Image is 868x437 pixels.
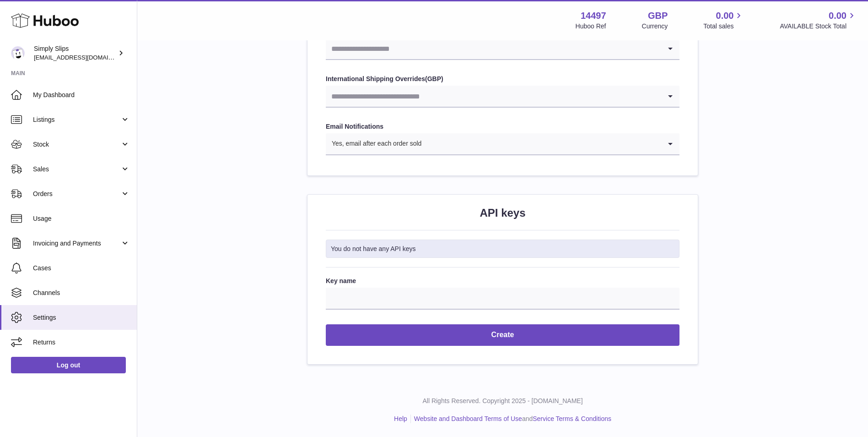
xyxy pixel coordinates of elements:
span: Cases [33,264,130,273]
input: Search for option [326,86,661,107]
span: Returns [33,338,130,347]
div: Currency [642,22,668,31]
div: Simply Slips [34,44,116,62]
span: ( ) [425,75,443,82]
span: [EMAIL_ADDRESS][DOMAIN_NAME] [34,54,135,61]
p: All Rights Reserved. Copyright 2025 - [DOMAIN_NAME] [145,397,861,405]
span: Settings [33,313,130,322]
a: Help [394,415,407,422]
img: pooletom40@gmail.com [11,46,25,60]
button: Create [326,324,679,346]
div: Search for option [326,38,679,60]
span: AVAILABLE Stock Total [780,22,857,31]
a: 0.00 Total sales [703,10,744,31]
strong: GBP [427,75,441,82]
span: Stock [33,140,120,149]
label: International Shipping Overrides [326,75,679,83]
label: Key name [326,277,679,285]
span: Total sales [703,22,744,31]
strong: 14497 [581,10,606,22]
span: Usage [33,214,130,223]
a: 0.00 AVAILABLE Stock Total [780,10,857,31]
div: Search for option [326,133,679,155]
a: Log out [11,357,126,373]
div: You do not have any API keys [326,240,679,258]
input: Search for option [326,38,661,59]
a: Website and Dashboard Terms of Use [414,415,522,422]
li: and [411,415,611,423]
span: Orders [33,190,120,198]
input: Search for option [422,133,661,154]
div: Huboo Ref [576,22,606,31]
h2: API keys [326,206,679,220]
div: Search for option [326,86,679,108]
a: Service Terms & Conditions [533,415,611,422]
label: Email Notifications [326,122,679,131]
span: My Dashboard [33,91,130,99]
span: Yes, email after each order sold [326,133,422,154]
span: Invoicing and Payments [33,239,120,248]
span: 0.00 [716,10,734,22]
span: Sales [33,165,120,174]
strong: GBP [648,10,668,22]
span: Channels [33,289,130,297]
span: Listings [33,115,120,124]
span: 0.00 [829,10,846,22]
